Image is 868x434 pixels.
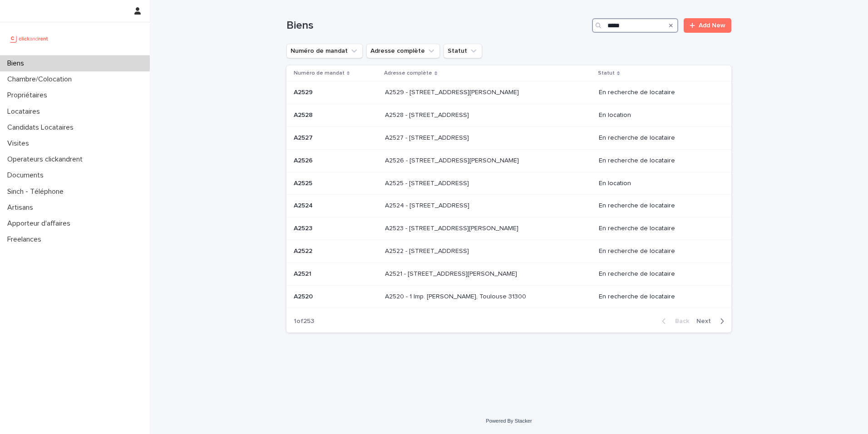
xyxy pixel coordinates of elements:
[4,203,40,212] p: Artisans
[294,200,315,210] p: A2524
[599,293,717,301] p: En recherche de locataire
[4,75,79,84] p: Chambre/Colocation
[286,19,588,32] h1: Biens
[598,68,615,78] p: Statut
[286,195,731,217] tr: A2524A2524 A2524 - [STREET_ADDRESS]A2524 - [STREET_ADDRESS] En recherche de locataire
[294,87,315,96] p: A2529
[693,317,731,325] button: Next
[286,262,731,285] tr: A2521A2521 A2521 - [STREET_ADDRESS][PERSON_NAME]A2521 - [STREET_ADDRESS][PERSON_NAME] En recherch...
[4,155,90,164] p: Operateurs clickandrent
[286,126,731,149] tr: A2527A2527 A2527 - [STREET_ADDRESS]A2527 - [STREET_ADDRESS] En recherche de locataire
[592,18,678,33] input: Search
[444,44,482,58] button: Statut
[286,285,731,308] tr: A2520A2520 A2520 - 1 Imp. [PERSON_NAME], Toulouse 31300A2520 - 1 Imp. [PERSON_NAME], Toulouse 313...
[286,240,731,262] tr: A2522A2522 A2522 - [STREET_ADDRESS]A2522 - [STREET_ADDRESS] En recherche de locataire
[4,91,54,100] p: Propriétaires
[385,178,471,187] p: A2525 - [STREET_ADDRESS]
[294,132,315,142] p: A2527
[4,219,78,228] p: Apporteur d'affaires
[385,87,521,96] p: A2529 - 14 rue Honoré de Balzac, Garges-lès-Gonesse 95140
[294,68,345,78] p: Numéro de mandat
[385,246,471,255] p: A2522 - [STREET_ADDRESS]
[696,318,716,324] span: Next
[4,123,81,132] p: Candidats Locataires
[599,89,717,96] p: En recherche de locataire
[599,134,717,142] p: En recherche de locataire
[599,180,717,187] p: En location
[286,81,731,104] tr: A2529A2529 A2529 - [STREET_ADDRESS][PERSON_NAME]A2529 - [STREET_ADDRESS][PERSON_NAME] En recherch...
[286,104,731,127] tr: A2528A2528 A2528 - [STREET_ADDRESS]A2528 - [STREET_ADDRESS] En location
[286,44,363,58] button: Numéro de mandat
[385,110,471,119] p: A2528 - [STREET_ADDRESS]
[599,247,717,255] p: En recherche de locataire
[699,22,725,29] span: Add New
[599,157,717,165] p: En recherche de locataire
[286,149,731,172] tr: A2526A2526 A2526 - [STREET_ADDRESS][PERSON_NAME]A2526 - [STREET_ADDRESS][PERSON_NAME] En recherch...
[294,223,314,232] p: A2523
[294,246,314,255] p: A2522
[294,291,315,301] p: A2520
[385,223,520,232] p: A2523 - 18 quai Alphonse Le Gallo, Boulogne-Billancourt 92100
[4,59,31,68] p: Biens
[294,178,314,187] p: A2525
[286,172,731,195] tr: A2525A2525 A2525 - [STREET_ADDRESS]A2525 - [STREET_ADDRESS] En location
[286,310,321,333] p: 1 of 253
[599,202,717,210] p: En recherche de locataire
[599,111,717,119] p: En location
[294,155,315,165] p: A2526
[384,68,432,78] p: Adresse complète
[286,217,731,240] tr: A2523A2523 A2523 - [STREET_ADDRESS][PERSON_NAME]A2523 - [STREET_ADDRESS][PERSON_NAME] En recherch...
[366,44,440,58] button: Adresse complète
[385,291,528,301] p: A2520 - 1 Imp. [PERSON_NAME], Toulouse 31300
[385,155,521,165] p: A2526 - [STREET_ADDRESS][PERSON_NAME]
[385,132,471,142] p: A2527 - [STREET_ADDRESS]
[4,187,71,196] p: Sinch - Téléphone
[4,235,49,244] p: Freelances
[486,418,532,424] a: Powered By Stacker
[599,225,717,232] p: En recherche de locataire
[294,110,315,119] p: A2528
[4,139,36,148] p: Visites
[294,268,313,278] p: A2521
[4,107,47,116] p: Locataires
[655,317,693,325] button: Back
[385,200,471,210] p: A2524 - [STREET_ADDRESS]
[684,18,731,33] a: Add New
[599,270,717,278] p: En recherche de locataire
[670,318,689,324] span: Back
[7,30,51,48] img: UCB0brd3T0yccxBKYDjQ
[4,171,51,180] p: Documents
[385,268,519,278] p: A2521 - 44 avenue François Mansart, Maisons-Laffitte 78600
